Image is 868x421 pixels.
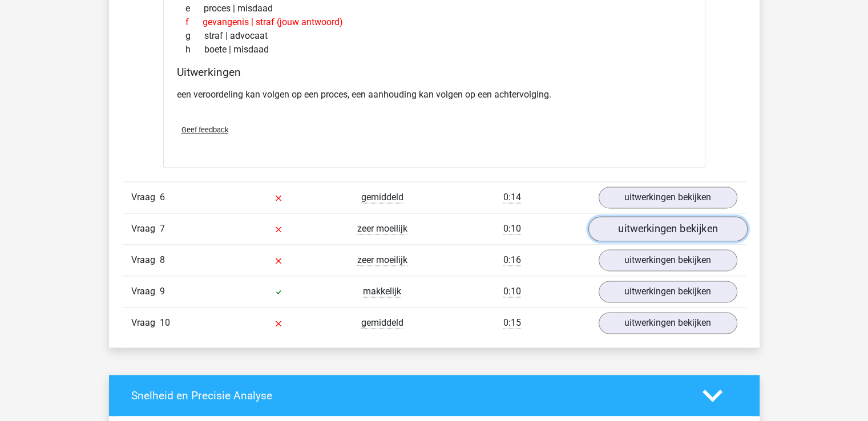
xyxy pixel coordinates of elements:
[160,317,170,328] span: 10
[160,192,165,203] span: 6
[131,285,160,298] span: Vraag
[599,187,737,208] a: uitwerkingen bekijken
[503,317,521,329] span: 0:15
[160,223,165,234] span: 7
[357,223,407,234] span: zeer moeilijk
[131,222,160,236] span: Vraag
[503,223,521,234] span: 0:10
[503,254,521,266] span: 0:16
[599,249,737,271] a: uitwerkingen bekijken
[357,254,407,266] span: zeer moeilijk
[185,43,204,56] span: h
[588,216,747,241] a: uitwerkingen bekijken
[131,253,160,267] span: Vraag
[177,2,692,15] div: proces | misdaad
[599,281,737,302] a: uitwerkingen bekijken
[177,29,692,43] div: straf | advocaat
[185,29,204,43] span: g
[131,191,160,204] span: Vraag
[131,316,160,330] span: Vraag
[177,43,692,56] div: boete | misdaad
[363,286,401,297] span: makkelijk
[503,192,521,203] span: 0:14
[177,15,692,29] div: gevangenis | straf (jouw antwoord)
[361,317,403,329] span: gemiddeld
[177,88,692,102] p: een veroordeling kan volgen op een proces, een aanhouding kan volgen op een achtervolging.
[181,126,228,134] span: Geef feedback
[185,15,203,29] span: f
[177,66,692,79] h4: Uitwerkingen
[361,192,403,203] span: gemiddeld
[185,2,204,15] span: e
[503,286,521,297] span: 0:10
[160,286,165,297] span: 9
[131,389,685,402] h4: Snelheid en Precisie Analyse
[599,312,737,334] a: uitwerkingen bekijken
[160,254,165,265] span: 8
